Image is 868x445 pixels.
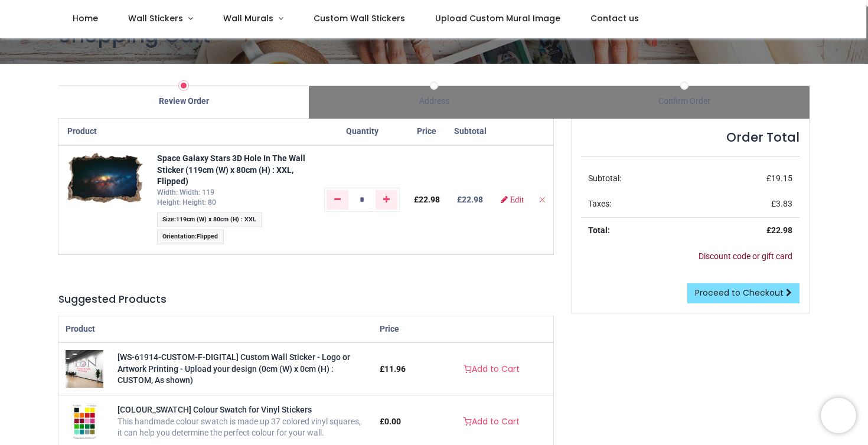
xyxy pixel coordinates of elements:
h4: Order Total [581,129,800,146]
span: £ [771,199,792,208]
span: £ [766,174,792,183]
span: Proceed to Checkout [695,287,784,299]
span: Width: Width: 119 [157,188,214,197]
iframe: Brevo live chat [821,398,856,433]
span: : [157,212,262,227]
span: 22.98 [771,225,792,235]
span: : [157,230,224,244]
a: Add to Cart [456,412,527,432]
a: Proceed to Checkout [687,283,800,303]
a: Add to Cart [456,359,527,379]
a: Remove one [327,190,348,209]
b: £ [457,195,483,204]
span: Wall Stickers [128,12,183,24]
strong: £ [766,225,792,235]
a: Remove from cart [538,195,546,204]
img: wDtdDo8v7rFpwAAAABJRU5ErkJggg== [67,153,143,203]
span: 3.83 [776,199,792,208]
th: Price [407,119,447,145]
span: 22.98 [462,195,483,204]
a: Edit [501,195,524,204]
span: 0.00 [384,417,401,426]
span: £ [380,417,401,426]
span: Size [162,215,174,223]
img: [WS-61914-CUSTOM-F-DIGITAL] Custom Wall Sticker - Logo or Artwork Printing - Upload your design (... [66,350,103,388]
span: Height: Height: 80 [157,198,216,207]
span: Flipped [197,233,218,240]
td: Subtotal: [581,166,699,192]
strong: Total: [588,225,610,235]
span: Home [73,12,98,24]
div: Address [309,96,559,107]
div: This handmade colour swatch is made up 37 colored vinyl squares, it can help you determine the pe... [118,416,366,439]
span: 11.96 [384,364,406,374]
div: Confirm Order [559,96,810,107]
th: Product [58,119,150,145]
a: Discount code or gift card [699,251,792,261]
a: Add one [376,190,397,209]
span: Wall Murals [223,12,273,24]
img: [COLOUR_SWATCH] Colour Swatch for Vinyl Stickers [71,403,98,440]
th: Price [373,316,430,343]
div: Review Order [58,96,309,107]
a: Space Galaxy Stars 3D Hole In The Wall Sticker (119cm (W) x 80cm (H) : XXL, Flipped) [157,153,305,186]
span: Contact us [590,12,639,24]
td: Taxes: [581,191,699,217]
a: [WS-61914-CUSTOM-F-DIGITAL] Custom Wall Sticker - Logo or Artwork Printing - Upload your design (... [118,352,350,385]
span: 22.98 [419,195,440,204]
h5: Suggested Products [58,292,553,307]
span: Upload Custom Mural Image [435,12,560,24]
span: Orientation [162,233,195,240]
span: Quantity [346,126,378,136]
span: £ [380,364,406,374]
span: Custom Wall Stickers [314,12,405,24]
span: 19.15 [771,174,792,183]
th: Product [58,316,373,343]
a: [WS-61914-CUSTOM-F-DIGITAL] Custom Wall Sticker - Logo or Artwork Printing - Upload your design (... [66,364,103,373]
span: 119cm (W) x 80cm (H) : XXL [176,215,256,223]
a: [COLOUR_SWATCH] Colour Swatch for Vinyl Stickers [71,416,98,426]
span: £ [414,195,440,204]
th: Subtotal [447,119,494,145]
span: Edit [510,195,524,204]
a: [COLOUR_SWATCH] Colour Swatch for Vinyl Stickers [118,405,312,414]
